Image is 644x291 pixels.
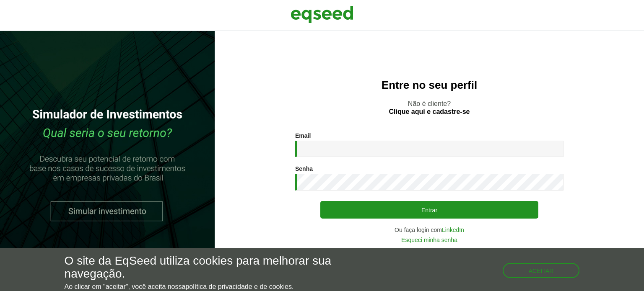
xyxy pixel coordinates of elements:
[65,255,374,281] h5: O site da EqSeed utiliza cookies para melhorar sua navegação.
[231,79,627,91] h2: Entre no seu perfil
[389,108,470,115] a: Clique aqui e cadastre-se
[320,201,538,219] button: Entrar
[295,227,563,233] div: Ou faça login com
[503,263,580,278] button: Aceitar
[401,237,457,243] a: Esqueci minha senha
[442,227,464,233] a: LinkedIn
[295,133,311,139] label: Email
[295,166,313,172] label: Senha
[65,283,374,291] p: Ao clicar em "aceitar", você aceita nossa .
[185,283,292,290] a: política de privacidade e de cookies
[231,100,627,116] p: Não é cliente?
[291,4,353,25] img: EqSeed Logo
